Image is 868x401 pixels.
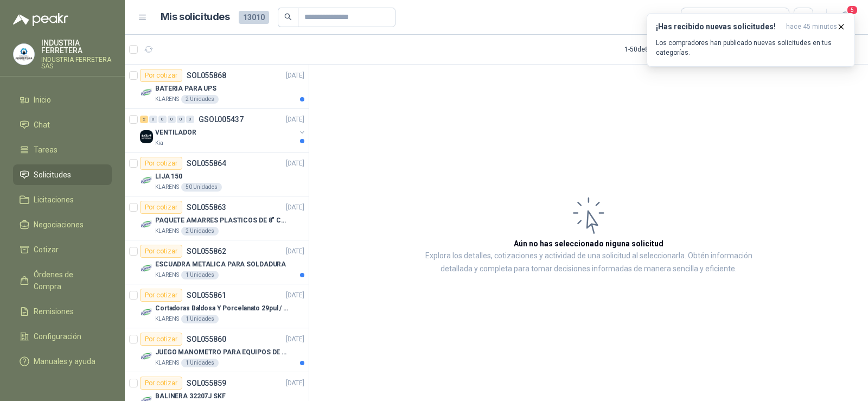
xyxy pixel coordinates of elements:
div: 50 Unidades [181,183,222,192]
p: JUEGO MANOMETRO PARA EQUIPOS DE ARGON Y OXICORTE [PERSON_NAME] [155,347,290,358]
span: Negociaciones [34,219,84,231]
p: ESCUADRA METALICA PARA SOLDADURA [155,259,286,270]
div: Por cotizar [140,201,182,214]
p: INDUSTRIA FERRETERA SAS [41,56,112,69]
div: 2 Unidades [181,227,219,235]
a: 2 0 0 0 0 0 GSOL005437[DATE] Company LogoVENTILADORKia [140,113,307,148]
img: Company Logo [140,262,153,275]
p: [DATE] [286,378,304,389]
a: Licitaciones [13,189,112,210]
p: SOL055860 [187,335,226,343]
a: Órdenes de Compra [13,264,112,297]
p: KLARENS [155,95,179,104]
a: Por cotizarSOL055860[DATE] Company LogoJUEGO MANOMETRO PARA EQUIPOS DE ARGON Y OXICORTE [PERSON_N... [125,328,309,372]
div: 1 - 50 de 8134 [624,41,695,58]
div: Por cotizar [140,333,182,346]
p: [DATE] [286,290,304,301]
p: KLARENS [155,227,179,235]
span: Chat [34,119,50,131]
div: Por cotizar [140,245,182,258]
span: Tareas [34,144,58,156]
span: Configuración [34,330,81,342]
p: [DATE] [286,202,304,213]
span: Órdenes de Compra [34,269,101,292]
p: Los compradores han publicado nuevas solicitudes en tus categorías. [656,38,846,58]
p: [DATE] [286,71,304,81]
button: ¡Has recibido nuevas solicitudes!hace 45 minutos Los compradores han publicado nuevas solicitudes... [647,13,855,67]
div: 1 Unidades [181,359,219,367]
img: Company Logo [140,130,153,143]
img: Company Logo [140,306,153,319]
div: Por cotizar [140,289,182,302]
p: VENTILADOR [155,128,196,138]
p: Cortadoras Baldosa Y Porcelanato 29pul / 74cm - Truper 15827 [155,303,290,314]
span: Solicitudes [34,169,71,181]
a: Inicio [13,90,112,110]
div: Todas [688,11,711,23]
a: Solicitudes [13,164,112,185]
a: Por cotizarSOL055861[DATE] Company LogoCortadoras Baldosa Y Porcelanato 29pul / 74cm - Truper 158... [125,284,309,328]
img: Company Logo [140,350,153,363]
p: [DATE] [286,246,304,257]
p: KLARENS [155,315,179,323]
a: Manuales y ayuda [13,351,112,372]
div: 0 [186,116,194,123]
h3: ¡Has recibido nuevas solicitudes! [656,22,782,31]
p: SOL055859 [187,379,226,387]
div: Por cotizar [140,377,182,390]
span: Remisiones [34,305,74,317]
a: Chat [13,114,112,135]
div: 0 [149,116,157,123]
img: Company Logo [14,44,34,65]
p: KLARENS [155,271,179,279]
h1: Mis solicitudes [161,9,230,25]
img: Logo peakr [13,13,68,26]
span: Licitaciones [34,194,74,206]
img: Company Logo [140,86,153,99]
p: SOL055868 [187,72,226,79]
div: 0 [168,116,176,123]
a: Tareas [13,139,112,160]
img: Company Logo [140,174,153,187]
p: PAQUETE AMARRES PLASTICOS DE 8" COLOR NEGRO [155,215,290,226]
div: 1 Unidades [181,271,219,279]
p: SOL055861 [187,291,226,299]
a: Por cotizarSOL055868[DATE] Company LogoBATERIA PARA UPSKLARENS2 Unidades [125,65,309,109]
img: Company Logo [140,218,153,231]
a: Configuración [13,326,112,347]
p: GSOL005437 [199,116,244,123]
p: [DATE] [286,114,304,125]
span: 5 [846,5,858,15]
div: 2 Unidades [181,95,219,104]
p: Kia [155,139,163,148]
a: Negociaciones [13,214,112,235]
a: Por cotizarSOL055864[DATE] Company LogoLIJA 150KLARENS50 Unidades [125,152,309,196]
button: 5 [835,8,855,27]
span: Inicio [34,94,51,106]
p: [DATE] [286,334,304,345]
p: SOL055862 [187,247,226,255]
div: 1 Unidades [181,315,219,323]
span: 13010 [239,11,269,24]
p: INDUSTRIA FERRETERA [41,39,112,54]
p: SOL055864 [187,160,226,167]
p: Explora los detalles, cotizaciones y actividad de una solicitud al seleccionarla. Obtén informaci... [418,250,759,276]
p: LIJA 150 [155,171,182,182]
a: Por cotizarSOL055863[DATE] Company LogoPAQUETE AMARRES PLASTICOS DE 8" COLOR NEGROKLARENS2 Unidades [125,196,309,240]
span: Cotizar [34,244,59,256]
span: hace 45 minutos [786,22,837,31]
a: Remisiones [13,301,112,322]
h3: Aún no has seleccionado niguna solicitud [514,238,663,250]
div: 0 [177,116,185,123]
div: 2 [140,116,148,123]
a: Por cotizarSOL055862[DATE] Company LogoESCUADRA METALICA PARA SOLDADURAKLARENS1 Unidades [125,240,309,284]
p: KLARENS [155,359,179,367]
div: Por cotizar [140,69,182,82]
div: Por cotizar [140,157,182,170]
div: 0 [158,116,167,123]
p: [DATE] [286,158,304,169]
p: BATERIA PARA UPS [155,84,216,94]
p: KLARENS [155,183,179,192]
span: Manuales y ayuda [34,355,95,367]
span: search [284,13,292,21]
